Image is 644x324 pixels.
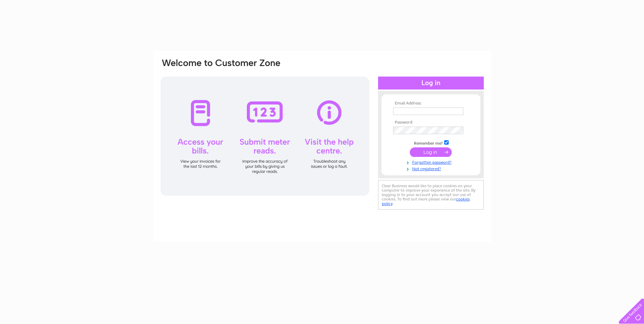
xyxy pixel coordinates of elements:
[391,101,470,106] th: Email Address:
[391,139,470,146] td: Remember me?
[410,147,452,157] input: Submit
[382,197,470,206] a: cookies policy
[393,159,470,165] a: Forgotten password?
[391,120,470,125] th: Password:
[393,165,470,172] a: Not registered?
[378,180,484,210] div: Clear Business would like to place cookies on your computer to improve your experience of the sit...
